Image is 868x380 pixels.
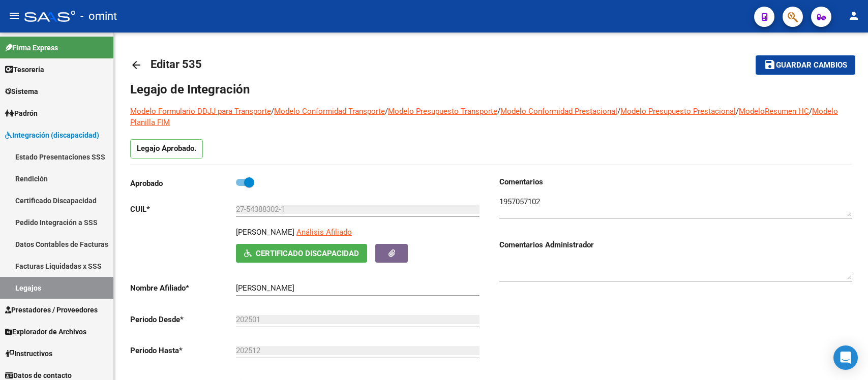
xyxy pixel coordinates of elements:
h3: Comentarios Administrador [499,239,852,250]
span: Instructivos [5,348,52,359]
span: Sistema [5,86,38,97]
mat-icon: menu [8,10,20,22]
button: Guardar cambios [756,55,855,74]
p: Legajo Aprobado. [130,139,203,159]
p: Periodo Desde [130,314,236,325]
span: Integración (discapacidad) [5,130,99,141]
span: Análisis Afiliado [296,228,352,237]
div: Open Intercom Messenger [833,345,858,370]
p: Periodo Hasta [130,345,236,356]
a: Modelo Presupuesto Prestacional [620,107,736,116]
a: ModeloResumen HC [739,107,809,116]
span: Explorador de Archivos [5,326,86,337]
span: Guardar cambios [776,61,847,70]
span: Tesorería [5,64,44,75]
a: Modelo Presupuesto Transporte [388,107,497,116]
span: Prestadores / Proveedores [5,304,98,315]
mat-icon: save [764,58,776,71]
p: Nombre Afiliado [130,282,236,294]
span: Firma Express [5,42,58,53]
span: - omint [80,5,117,27]
button: Certificado Discapacidad [236,244,367,263]
a: Modelo Formulario DDJJ para Transporte [130,107,271,116]
a: Modelo Conformidad Transporte [274,107,385,116]
a: Modelo Conformidad Prestacional [500,107,617,116]
span: Editar 535 [151,58,202,71]
mat-icon: person [848,10,860,22]
p: Aprobado [130,178,236,189]
span: Certificado Discapacidad [256,249,359,258]
p: CUIL [130,204,236,215]
h3: Comentarios [499,176,852,187]
h1: Legajo de Integración [130,81,852,98]
mat-icon: arrow_back [130,59,142,71]
span: Padrón [5,108,38,119]
p: [PERSON_NAME] [236,227,294,238]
